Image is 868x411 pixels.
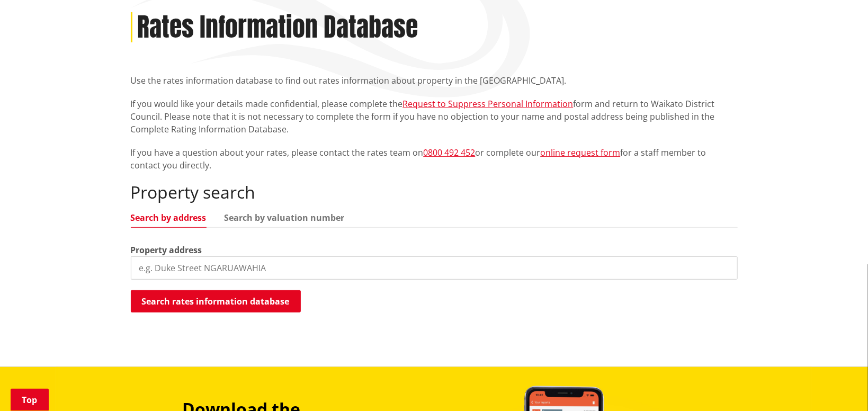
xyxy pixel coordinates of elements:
p: If you would like your details made confidential, please complete the form and return to Waikato ... [131,97,738,136]
button: Search rates information database [131,290,301,312]
a: 0800 492 452 [424,147,476,158]
a: Search by address [131,213,207,222]
iframe: Messenger Launcher [819,367,857,405]
a: Top [11,389,49,411]
p: If you have a question about your rates, please contact the rates team on or complete our for a s... [131,146,738,172]
h2: Property search [131,182,738,202]
a: online request form [541,147,621,158]
label: Property address [131,244,202,256]
p: Use the rates information database to find out rates information about property in the [GEOGRAPHI... [131,74,738,87]
a: Search by valuation number [225,213,345,222]
a: Request to Suppress Personal Information [403,98,574,110]
input: e.g. Duke Street NGARUAWAHIA [131,256,738,280]
h1: Rates Information Database [138,12,418,43]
